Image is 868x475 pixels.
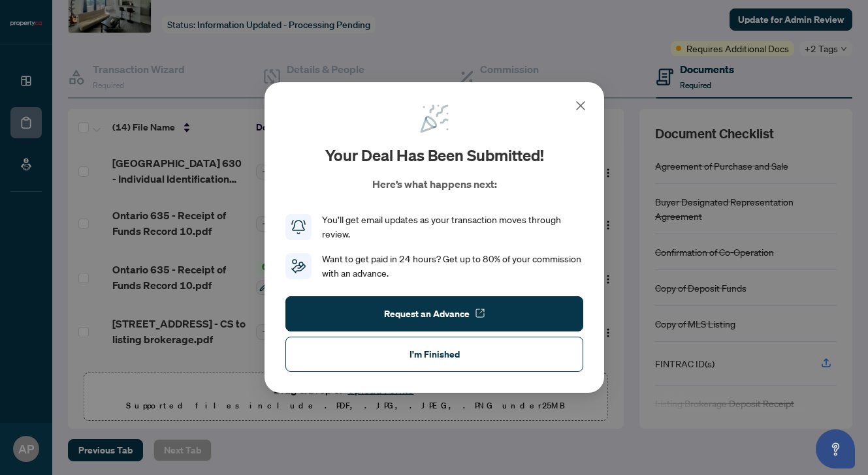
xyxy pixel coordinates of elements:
p: Here’s what happens next: [372,176,496,192]
span: Request an Advance [383,303,469,324]
div: You’ll get email updates as your transaction moves through review. [322,213,583,241]
button: I'm Finished [285,337,583,372]
button: Request an Advance [285,296,583,331]
button: Open asap [816,429,855,468]
h2: Your deal has been submitted! [325,145,543,166]
div: Want to get paid in 24 hours? Get up to 80% of your commission with an advance. [322,252,583,281]
span: I'm Finished [409,344,459,365]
